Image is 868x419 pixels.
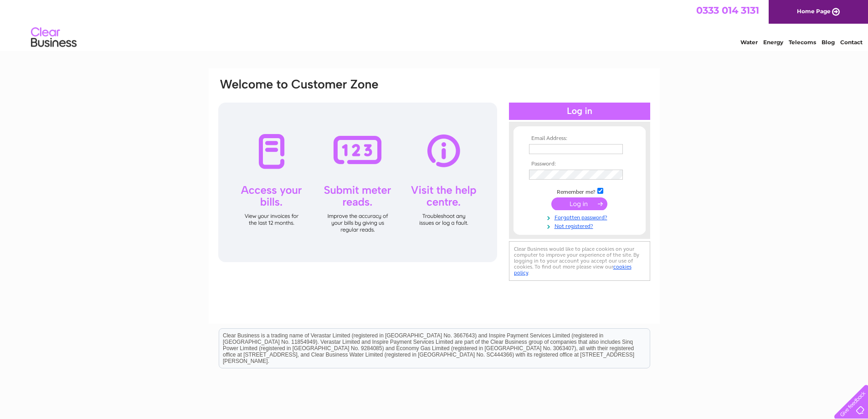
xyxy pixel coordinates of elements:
a: cookies policy [514,264,632,276]
a: 0333 014 3131 [696,5,759,16]
a: Not registered? [529,221,632,230]
a: Energy [763,39,783,46]
a: Water [740,39,758,46]
a: Blog [822,39,835,46]
div: Clear Business is a trading name of Verastar Limited (registered in [GEOGRAPHIC_DATA] No. 3667643... [219,5,650,44]
td: Remember me? [527,186,632,196]
th: Email Address: [527,135,632,142]
th: Password: [527,161,632,167]
a: Forgotten password? [529,212,632,221]
a: Contact [840,39,863,46]
input: Submit [551,197,607,210]
div: Clear Business would like to place cookies on your computer to improve your experience of the sit... [509,241,650,281]
a: Telecoms [789,39,816,46]
img: logo.png [31,24,77,52]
